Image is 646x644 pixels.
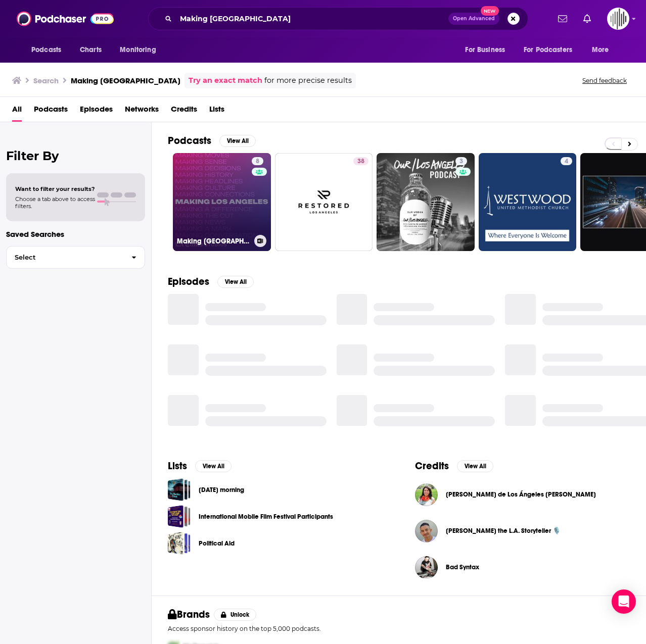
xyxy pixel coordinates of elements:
[353,157,368,165] a: 38
[168,275,254,288] a: EpisodesView All
[457,460,493,472] button: View All
[199,511,333,522] a: International Mobile Film Festival Participants
[31,43,61,57] span: Podcasts
[275,153,373,251] a: 38
[264,75,352,86] span: for more precise results
[579,10,595,27] a: Show notifications dropdown
[80,43,102,57] span: Charts
[12,101,22,122] a: All
[113,40,169,60] button: open menu
[446,563,479,571] a: Bad Syntax
[73,40,108,60] a: Charts
[585,40,622,60] button: open menu
[168,608,210,621] h2: Brands
[33,76,59,85] h3: Search
[168,275,209,288] h2: Episodes
[607,8,629,30] span: Logged in as gpg2
[6,246,145,269] button: Select
[24,40,74,60] button: open menu
[415,556,438,579] img: Bad Syntax
[453,16,495,21] span: Open Advanced
[168,625,630,632] p: Access sponsor history on the top 5,000 podcasts.
[199,538,235,549] a: Political Aid
[214,609,257,621] button: Unlock
[415,551,630,583] button: Bad SyntaxBad Syntax
[15,195,95,210] span: Choose a tab above to access filters.
[446,490,596,499] span: [PERSON_NAME] de Los Ángeles [PERSON_NAME]
[34,101,68,122] a: Podcasts
[189,75,262,86] a: Try an exact match
[168,505,191,528] a: International Mobile Film Festival Participants
[607,8,629,30] img: User Profile
[554,10,571,27] a: Show notifications dropdown
[565,157,568,167] span: 4
[71,76,180,85] h3: Making [GEOGRAPHIC_DATA]
[415,515,630,547] button: J.T. the L.A. Storyteller 🎙️J.T. the L.A. Storyteller 🎙️
[168,460,232,472] a: ListsView All
[446,490,596,499] a: María de Los Ángeles Picone
[173,153,271,251] a: 8Making [GEOGRAPHIC_DATA]
[415,460,449,472] h2: Credits
[17,9,114,28] img: Podchaser - Follow, Share and Rate Podcasts
[195,460,232,472] button: View All
[517,40,587,60] button: open menu
[120,43,156,57] span: Monitoring
[125,101,159,122] a: Networks
[7,254,123,261] span: Select
[219,135,256,147] button: View All
[592,43,609,57] span: More
[168,460,187,472] h2: Lists
[148,7,528,30] div: Search podcasts, credits, & more...
[168,134,211,147] h2: Podcasts
[168,478,191,501] a: sunday morning
[465,43,505,57] span: For Business
[579,76,630,85] button: Send feedback
[6,229,145,239] p: Saved Searches
[415,478,630,511] button: María de Los Ángeles PiconeMaría de Los Ángeles Picone
[256,157,259,167] span: 8
[15,185,95,192] span: Want to filter your results?
[177,237,250,245] h3: Making [GEOGRAPHIC_DATA]
[481,6,499,16] span: New
[607,8,629,30] button: Show profile menu
[612,589,636,614] div: Open Intercom Messenger
[209,101,224,122] a: Lists
[448,13,499,25] button: Open AdvancedNew
[252,157,263,165] a: 8
[415,483,438,506] img: María de Los Ángeles Picone
[168,532,191,555] a: Political Aid
[6,148,145,163] h2: Filter By
[561,157,572,165] a: 4
[479,153,577,251] a: 4
[446,527,561,535] span: [PERSON_NAME] the L.A. Storyteller 🎙️
[446,527,561,535] a: J.T. the L.A. Storyteller 🎙️
[377,153,475,251] a: 3
[199,484,244,496] a: [DATE] morning
[415,460,493,472] a: CreditsView All
[357,157,364,167] span: 38
[217,276,254,288] button: View All
[176,11,448,27] input: Search podcasts, credits, & more...
[415,520,438,542] img: J.T. the L.A. Storyteller 🎙️
[171,101,197,122] a: Credits
[80,101,113,122] a: Episodes
[524,43,572,57] span: For Podcasters
[455,157,467,165] a: 3
[459,157,463,167] span: 3
[168,134,256,147] a: PodcastsView All
[458,40,518,60] button: open menu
